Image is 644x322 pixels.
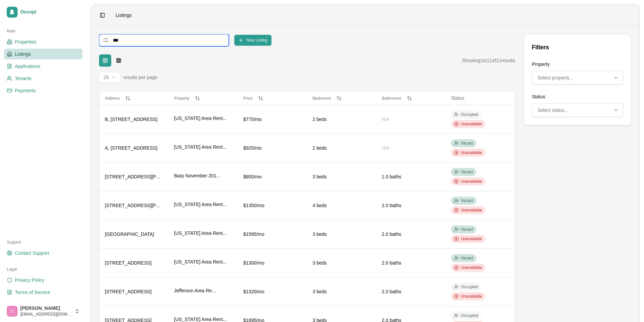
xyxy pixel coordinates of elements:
[243,96,253,101] span: Price
[243,96,302,101] button: Price
[312,259,371,266] div: 3 beds
[174,96,233,101] button: Property
[4,303,82,319] button: Trudy Childers[PERSON_NAME][EMAIL_ADDRESS][DOMAIN_NAME]
[382,231,440,238] div: 2.0 baths
[105,259,163,266] div: [STREET_ADDRESS]
[312,202,371,209] div: 4 beds
[461,169,473,175] span: Vacant
[234,35,271,46] button: New Listing
[4,61,82,72] a: Applications
[382,96,401,101] span: Bathrooms
[538,107,569,114] span: Select status...
[20,305,72,312] span: [PERSON_NAME]
[99,54,111,67] button: Tabular view with sorting
[174,258,227,265] span: [US_STATE] Area Rent...
[15,51,31,57] span: Listings
[4,264,82,275] div: Legal
[4,4,82,20] a: Occupi
[382,202,440,209] div: 2.0 baths
[461,121,482,127] span: Unavailable
[15,87,36,94] span: Payments
[532,71,623,84] button: Multi-select: 0 of 21 options selected. Select property...
[461,112,478,117] span: Occupied
[382,288,440,295] div: 2.0 baths
[243,259,302,266] div: $1300/mo
[532,103,623,117] button: Multi-select: 0 of 4 options selected. Select status...
[105,173,163,180] div: [STREET_ADDRESS][PERSON_NAME]
[105,288,163,295] div: [STREET_ADDRESS]
[312,173,371,180] div: 3 beds
[461,255,473,261] span: Vacant
[15,250,49,256] span: Contact Support
[532,94,545,99] label: Status
[15,63,41,70] span: Applications
[312,116,371,123] div: 2 beds
[312,96,371,101] button: Bedrooms
[4,26,82,36] div: Main
[4,73,82,84] a: Tenants
[382,96,440,101] button: Bathrooms
[461,198,473,203] span: Vacant
[461,265,482,270] span: Unavailable
[312,145,371,151] div: 2 beds
[461,294,482,299] span: Unavailable
[382,173,440,180] div: 1.0 baths
[4,36,82,47] a: Properties
[461,179,482,184] span: Unavailable
[312,96,331,101] span: Bedrooms
[4,275,82,286] a: Privacy Policy
[243,116,302,123] div: $775/mo
[116,12,132,19] span: Listings
[174,172,220,179] span: Barp November 201...
[7,306,18,317] img: Trudy Childers
[461,227,473,232] span: Vacant
[243,173,302,180] div: $800/mo
[113,54,125,67] button: Card-based grid layout
[174,115,227,122] span: [US_STATE] Area Rent...
[312,231,371,238] div: 3 beds
[461,141,473,146] span: Vacant
[105,96,120,101] span: Address
[15,75,31,82] span: Tenants
[4,85,82,96] a: Payments
[243,202,302,209] div: $1350/mo
[532,61,550,67] label: Property
[105,116,163,123] div: B, [STREET_ADDRESS]
[382,117,389,122] span: N/A
[243,231,302,238] div: $1595/mo
[105,145,163,151] div: A, [STREET_ADDRESS]
[462,57,515,64] div: Showing 1 to 11 of 11 results
[246,38,267,43] span: New Listing
[243,288,302,295] div: $1320/mo
[538,74,573,81] span: Select property...
[461,313,478,318] span: Occupied
[105,96,163,101] button: Address
[461,150,482,155] span: Unavailable
[174,144,227,150] span: [US_STATE] Area Rent...
[15,39,37,45] span: Properties
[105,231,163,238] div: [GEOGRAPHIC_DATA]
[20,9,80,15] span: Occupi
[116,12,132,19] nav: breadcrumb
[15,289,50,296] span: Terms of Service
[461,236,482,242] span: Unavailable
[105,202,163,209] div: [STREET_ADDRESS][PERSON_NAME]
[382,145,389,151] span: N/A
[20,312,72,317] span: [EMAIL_ADDRESS][DOMAIN_NAME]
[174,230,227,237] span: [US_STATE] Area Rent...
[15,277,44,283] span: Privacy Policy
[461,284,478,290] span: Occupied
[174,201,227,208] span: [US_STATE] Area Rent...
[461,207,482,213] span: Unavailable
[4,237,82,248] div: Support
[243,145,302,151] div: $925/mo
[532,43,623,52] div: Filters
[4,248,82,258] a: Contact Support
[451,95,464,101] span: Status
[4,49,82,59] a: Listings
[4,287,82,298] a: Terms of Service
[382,259,440,266] div: 2.0 baths
[312,288,371,295] div: 3 beds
[123,74,157,81] span: results per page
[174,287,216,294] span: Jefferson Area Re...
